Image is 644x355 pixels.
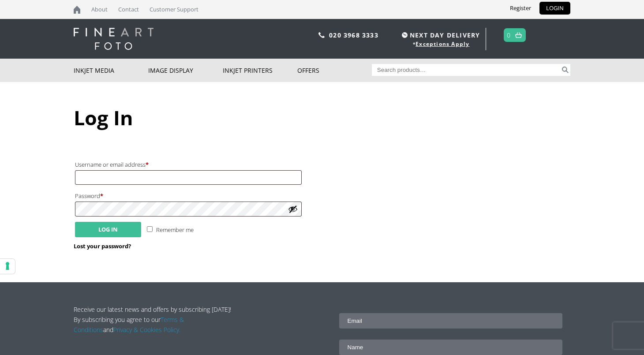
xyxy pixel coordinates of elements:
[75,159,302,170] label: Username or email address
[400,30,480,40] span: NEXT DAY DELIVERY
[372,64,561,76] input: Search products…
[75,222,141,237] button: Log in
[74,242,131,250] a: Lost your password?
[147,226,153,232] input: Remember me
[74,59,148,82] a: Inkjet Media
[74,104,570,131] h1: Log In
[223,59,297,82] a: Inkjet Printers
[288,204,298,214] button: Show password
[507,29,511,41] a: 0
[75,190,302,202] label: Password
[339,340,563,355] input: Name
[74,28,154,50] img: logo-white.svg
[416,40,469,48] a: Exceptions Apply
[74,315,184,334] a: Terms & Conditions
[539,2,570,15] a: LOGIN
[402,32,408,38] img: time.svg
[515,32,522,38] img: basket.svg
[339,313,563,329] input: Email
[148,59,223,82] a: Image Display
[318,32,325,38] img: phone.svg
[503,2,538,15] a: Register
[329,31,378,39] a: 020 3968 3333
[560,64,570,76] button: Search
[113,325,180,334] a: Privacy & Cookies Policy.
[74,304,236,335] p: Receive our latest news and offers by subscribing [DATE]! By subscribing you agree to our and
[156,226,194,234] span: Remember me
[297,59,372,82] a: Offers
